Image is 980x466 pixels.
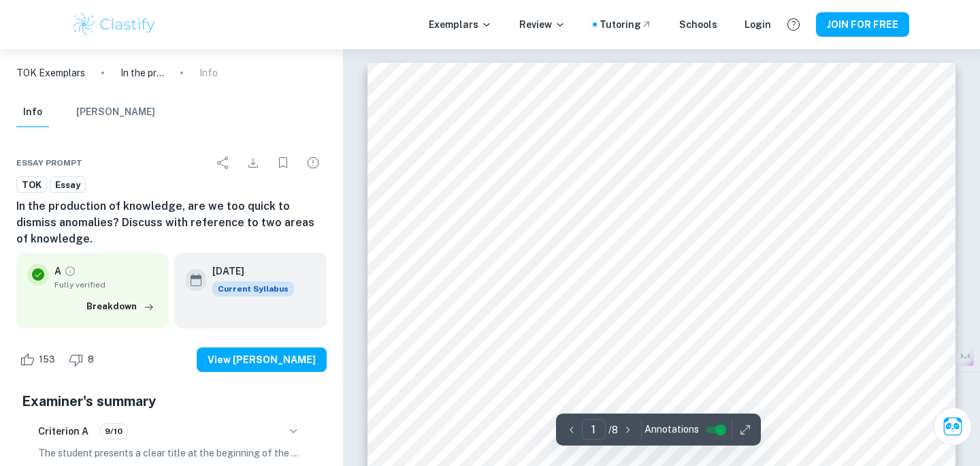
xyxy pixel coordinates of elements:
[240,149,267,176] div: Download
[600,17,652,32] a: Tutoring
[65,349,101,371] div: Dislike
[212,281,294,296] span: Current Syllabus
[16,157,82,169] span: Essay prompt
[16,198,327,247] h6: In the production of knowledge, are we too quick to dismiss anomalies? Discuss with reference to ...
[64,265,76,277] a: Grade fully verified
[83,296,158,317] button: Breakdown
[934,407,972,446] button: Ask Clai
[100,425,127,437] span: 9/10
[210,149,237,176] div: Share
[212,264,283,279] h6: [DATE]
[22,391,321,411] h5: Examiner's summary
[80,353,101,367] span: 8
[54,264,61,279] p: A
[38,446,305,461] p: The student presents a clear title at the beginning of the TOK essay and maintains a sustained fo...
[197,347,327,372] button: View [PERSON_NAME]
[299,149,327,176] div: Report issue
[16,349,63,371] div: Like
[212,281,294,296] div: This exemplar is based on the current syllabus. Feel free to refer to it for inspiration/ideas wh...
[50,178,85,192] span: Essay
[76,97,155,127] button: [PERSON_NAME]
[429,17,492,32] p: Exemplars
[745,17,771,32] a: Login
[782,13,805,36] button: Help and Feedback
[16,176,47,193] a: TOK
[644,422,699,437] span: Annotations
[16,65,85,80] a: TOK Exemplars
[679,17,717,32] a: Schools
[199,65,218,80] p: Info
[519,17,566,32] p: Review
[816,12,909,37] button: JOIN FOR FREE
[16,97,49,127] button: Info
[120,65,164,80] p: In the production of knowledge, are we too quick to dismiss anomalies? Discuss with reference to ...
[38,424,88,439] h6: Criterion A
[71,11,157,38] img: Clastify logo
[31,353,63,367] span: 153
[50,176,86,193] a: Essay
[54,279,158,291] span: Fully verified
[269,149,297,176] div: Bookmark
[608,422,618,437] p: / 8
[17,178,46,192] span: TOK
